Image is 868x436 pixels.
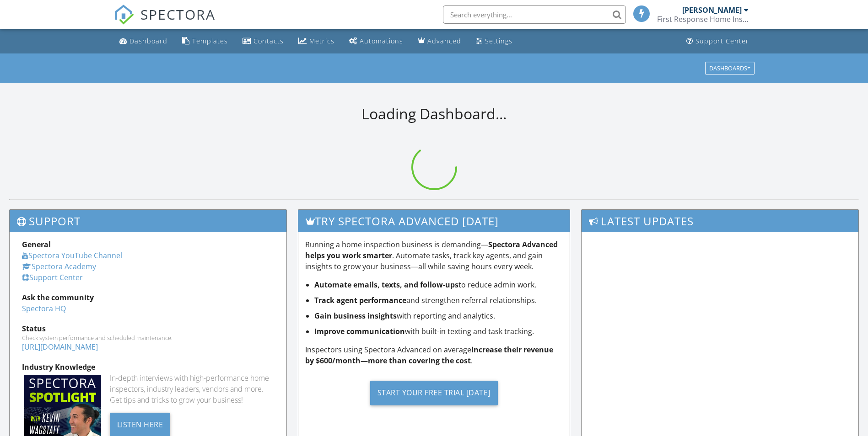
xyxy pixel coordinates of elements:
[305,344,563,366] p: Inspectors using Spectora Advanced on average .
[443,5,626,24] input: Search everything...
[314,311,397,321] strong: Gain business insights
[110,372,274,405] div: In-depth interviews with high-performance home inspectors, industry leaders, vendors and more. Ge...
[22,303,66,314] a: Spectora HQ
[472,33,516,50] a: Settings
[305,373,563,412] a: Start Your Free Trial [DATE]
[22,261,96,271] a: Spectora Academy
[114,5,134,25] img: The Best Home Inspection Software - Spectora
[239,33,287,50] a: Contacts
[485,37,512,45] div: Settings
[695,37,749,45] div: Support Center
[427,37,461,45] div: Advanced
[22,323,274,334] div: Status
[414,33,465,50] a: Advanced
[295,33,338,50] a: Metrics
[314,280,458,290] strong: Automate emails, texts, and follow-ups
[309,37,334,45] div: Metrics
[582,210,858,232] h3: Latest Updates
[305,239,563,272] p: Running a home inspection business is demanding— . Automate tasks, track key agents, and gain ins...
[22,239,51,250] strong: General
[305,239,558,261] strong: Spectora Advanced helps you work smarter
[192,37,228,45] div: Templates
[298,210,570,232] h3: Try spectora advanced [DATE]
[314,279,563,290] li: to reduce admin work.
[110,419,171,429] a: Listen Here
[129,37,167,45] div: Dashboard
[370,381,498,405] div: Start Your Free Trial [DATE]
[314,326,563,337] li: with built-in texting and task tracking.
[22,292,274,303] div: Ask the community
[22,362,274,372] div: Industry Knowledge
[22,272,83,282] a: Support Center
[10,210,286,232] h3: Support
[345,33,407,50] a: Automations (Basic)
[657,15,749,24] div: First Response Home Inspections
[360,37,403,45] div: Automations
[140,5,216,24] span: SPECTORA
[314,295,563,306] li: and strengthen referral relationships.
[178,33,232,50] a: Templates
[22,250,122,261] a: Spectora YouTube Channel
[116,33,171,50] a: Dashboard
[314,310,563,321] li: with reporting and analytics.
[114,12,216,32] a: SPECTORA
[22,342,98,352] a: [URL][DOMAIN_NAME]
[305,345,553,366] strong: increase their revenue by $600/month—more than covering the cost
[22,334,274,341] div: Check system performance and scheduled maintenance.
[683,33,753,50] a: Support Center
[253,37,284,45] div: Contacts
[682,5,742,15] div: [PERSON_NAME]
[314,326,405,336] strong: Improve communication
[314,295,406,305] strong: Track agent performance
[705,62,755,74] button: Dashboards
[709,65,750,71] div: Dashboards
